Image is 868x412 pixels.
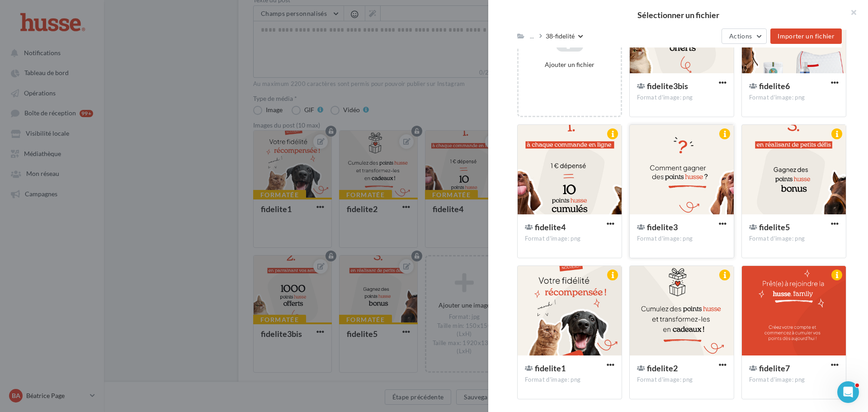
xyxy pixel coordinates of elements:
button: Actions [722,28,767,44]
div: Format d'image: png [637,235,726,243]
div: ... [528,30,536,42]
div: Format d'image: png [749,94,839,102]
div: Format d'image: png [749,235,839,243]
div: Format d'image: png [525,376,614,384]
span: fidelite6 [759,81,790,91]
h2: Sélectionner un fichier [503,11,854,19]
span: fidelite4 [535,222,566,232]
span: fidelite7 [759,363,790,373]
div: Format d'image: png [637,94,726,102]
iframe: Intercom live chat [837,381,859,403]
span: fidelite2 [647,363,678,373]
span: fidelite3 [647,222,678,232]
span: Importer un fichier [778,32,835,40]
div: Format d'image: png [637,376,726,384]
div: Ajouter un fichier [522,60,617,69]
div: 38-fidelité [546,32,575,40]
span: fidelite5 [759,222,790,232]
div: Format d'image: png [525,235,614,243]
div: Format d'image: png [749,376,839,384]
span: fidelite1 [535,363,566,373]
button: Importer un fichier [770,28,842,44]
span: Actions [729,32,752,40]
span: fidelite3bis [647,81,688,91]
